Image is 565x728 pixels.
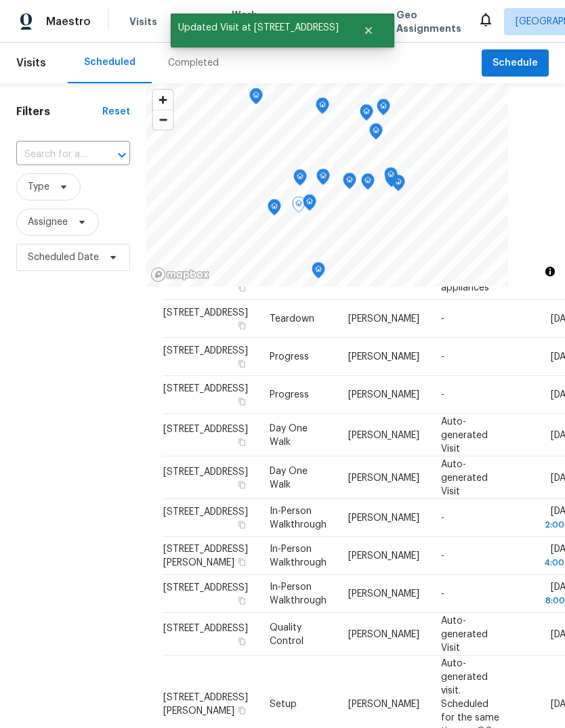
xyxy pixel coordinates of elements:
[348,352,419,362] span: [PERSON_NAME]
[348,551,419,561] span: [PERSON_NAME]
[542,263,558,280] button: Toggle attribution
[270,466,308,489] span: Day One Walk
[270,352,309,362] span: Progress
[292,196,306,217] div: Map marker
[236,320,248,332] button: Copy Address
[312,262,325,283] div: Map marker
[270,507,327,530] span: In-Person Walkthrough
[163,623,248,633] span: [STREET_ADDRESS]
[236,358,248,370] button: Copy Address
[150,267,210,282] a: Mapbox homepage
[236,556,248,568] button: Copy Address
[236,519,248,531] button: Copy Address
[441,589,444,599] span: -
[441,314,444,324] span: -
[303,194,316,215] div: Map marker
[361,173,375,194] div: Map marker
[441,416,488,453] span: Auto-generated Visit
[270,582,327,605] span: In-Person Walkthrough
[16,48,46,78] span: Visits
[249,88,263,109] div: Map marker
[102,105,130,119] div: Reset
[348,629,419,639] span: [PERSON_NAME]
[236,704,248,716] button: Copy Address
[441,616,488,652] span: Auto-generated Visit
[163,346,248,356] span: [STREET_ADDRESS]
[270,699,297,708] span: Setup
[546,264,554,279] span: Toggle attribution
[270,423,308,446] span: Day One Walk
[396,8,461,35] span: Geo Assignments
[171,14,346,42] span: Updated Visit at [STREET_ADDRESS]
[482,49,549,77] button: Schedule
[493,55,538,72] span: Schedule
[146,83,508,286] canvas: Map
[268,199,281,220] div: Map marker
[163,544,248,568] span: [STREET_ADDRESS][PERSON_NAME]
[441,270,489,293] span: Order appliances
[163,467,248,476] span: [STREET_ADDRESS]
[236,595,248,607] button: Copy Address
[28,215,68,229] span: Assignee
[153,110,173,129] span: Zoom out
[163,308,248,318] span: [STREET_ADDRESS]
[236,282,248,294] button: Copy Address
[441,352,444,362] span: -
[343,173,356,194] div: Map marker
[16,105,102,119] h1: Filters
[270,544,327,568] span: In-Person Walkthrough
[348,314,419,324] span: [PERSON_NAME]
[270,314,314,324] span: Teardown
[270,622,304,645] span: Quality Control
[348,589,419,599] span: [PERSON_NAME]
[360,104,373,125] div: Map marker
[348,430,419,440] span: [PERSON_NAME]
[293,169,307,190] div: Map marker
[377,99,390,120] div: Map marker
[392,175,405,196] div: Map marker
[153,110,173,129] button: Zoom out
[153,90,173,110] button: Zoom in
[236,395,248,408] button: Copy Address
[384,167,398,188] div: Map marker
[163,692,248,715] span: [STREET_ADDRESS][PERSON_NAME]
[441,513,444,523] span: -
[168,56,219,70] div: Completed
[348,390,419,400] span: [PERSON_NAME]
[28,251,99,264] span: Scheduled Date
[270,390,309,400] span: Progress
[348,699,419,708] span: [PERSON_NAME]
[348,513,419,523] span: [PERSON_NAME]
[348,473,419,482] span: [PERSON_NAME]
[163,424,248,433] span: [STREET_ADDRESS]
[441,390,444,400] span: -
[441,459,488,496] span: Auto-generated Visit
[16,144,92,165] input: Search for an address...
[236,635,248,647] button: Copy Address
[369,123,383,144] div: Map marker
[112,146,131,165] button: Open
[441,551,444,561] span: -
[163,507,248,517] span: [STREET_ADDRESS]
[84,56,135,69] div: Scheduled
[232,8,266,35] span: Work Orders
[129,15,157,28] span: Visits
[316,169,330,190] div: Map marker
[316,98,329,119] div: Map marker
[28,180,49,194] span: Type
[46,15,91,28] span: Maestro
[236,435,248,448] button: Copy Address
[163,583,248,593] span: [STREET_ADDRESS]
[163,384,248,393] span: [STREET_ADDRESS]
[236,478,248,490] button: Copy Address
[346,17,391,44] button: Close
